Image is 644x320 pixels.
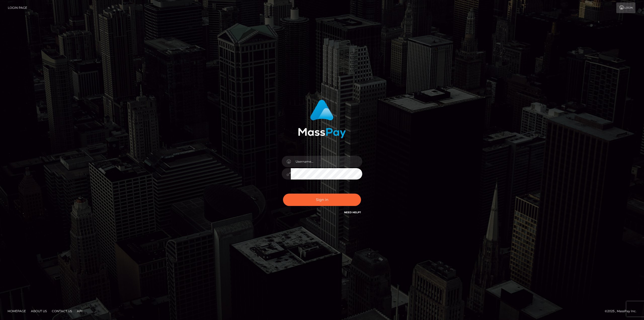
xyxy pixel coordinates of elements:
[344,211,361,214] a: Need Help?
[8,3,27,13] a: Login Page
[75,307,85,315] a: API
[291,156,362,167] input: Username...
[616,3,635,13] a: Login
[298,100,346,138] img: MassPay Login
[29,307,49,315] a: About Us
[6,307,28,315] a: Homepage
[605,308,640,314] div: © 2025 , MassPay Inc.
[283,194,361,206] button: Sign in
[50,307,74,315] a: Contact Us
